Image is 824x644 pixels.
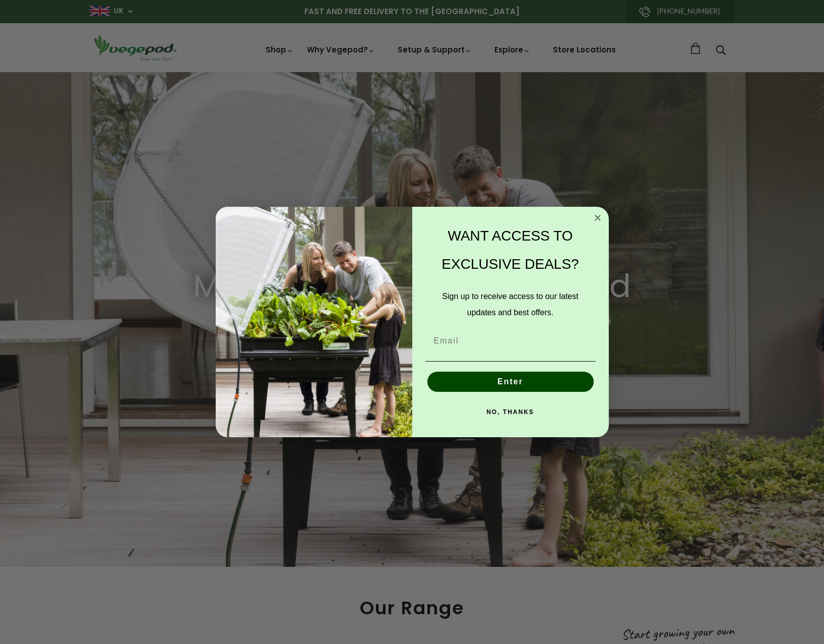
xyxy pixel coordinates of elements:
input: Email [425,331,596,351]
img: e9d03583-1bb1-490f-ad29-36751b3212ff.jpeg [216,207,412,437]
span: Sign up to receive access to our latest updates and best offers. [442,292,578,317]
span: WANT ACCESS TO EXCLUSIVE DEALS? [441,228,579,272]
button: NO, THANKS [425,402,596,422]
button: Enter [427,372,594,392]
button: Close dialog [592,212,604,224]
